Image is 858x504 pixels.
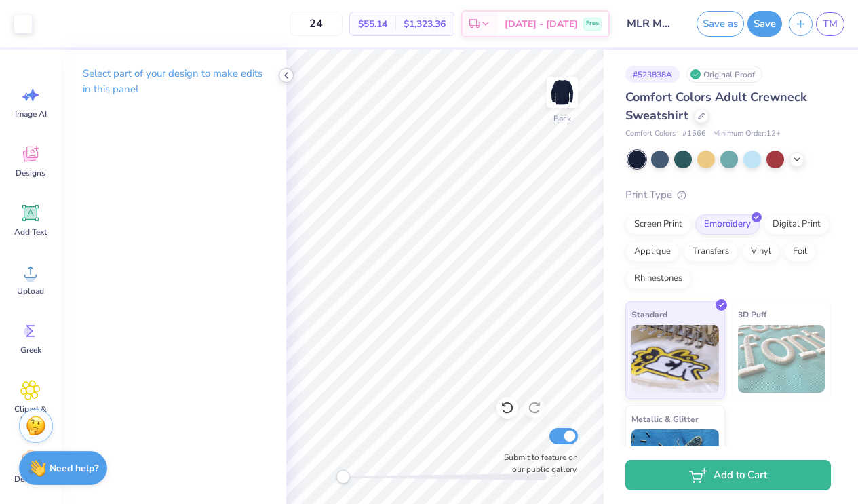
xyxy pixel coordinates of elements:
[50,462,98,475] strong: Need help?
[8,404,53,425] span: Clipart & logos
[631,325,719,393] img: Standard
[625,460,831,490] button: Add to Cart
[684,241,738,262] div: Transfers
[625,66,680,83] div: # 523838A
[20,345,41,355] span: Greek
[686,66,762,83] div: Original Proof
[358,17,387,31] span: $55.14
[823,16,838,32] span: TM
[83,66,265,97] p: Select part of your design to make edits in this panel
[742,241,780,262] div: Vinyl
[17,286,44,296] span: Upload
[625,241,680,262] div: Applique
[738,325,825,393] img: 3D Puff
[631,412,699,426] span: Metallic & Glitter
[336,470,350,484] div: Accessibility label
[14,227,47,237] span: Add Text
[15,109,47,119] span: Image AI
[625,89,807,123] span: Comfort Colors Adult Crewneck Sweatshirt
[16,168,45,178] span: Designs
[586,19,599,28] span: Free
[625,269,691,289] div: Rhinestones
[713,128,781,140] span: Minimum Order: 12 +
[404,17,446,31] span: $1,323.36
[617,10,683,37] input: Untitled Design
[631,307,667,322] span: Standard
[549,79,576,106] img: Back
[738,307,766,322] span: 3D Puff
[682,128,706,140] span: # 1566
[496,451,578,476] label: Submit to feature on our public gallery.
[695,214,760,235] div: Embroidery
[631,429,719,497] img: Metallic & Glitter
[14,473,47,484] span: Decorate
[625,214,691,235] div: Screen Print
[553,113,571,125] div: Back
[747,11,782,37] button: Save
[784,241,816,262] div: Foil
[816,12,844,36] a: TM
[764,214,830,235] div: Digital Print
[290,12,343,36] input: – –
[697,11,744,37] button: Save as
[505,17,578,31] span: [DATE] - [DATE]
[625,187,831,203] div: Print Type
[625,128,676,140] span: Comfort Colors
